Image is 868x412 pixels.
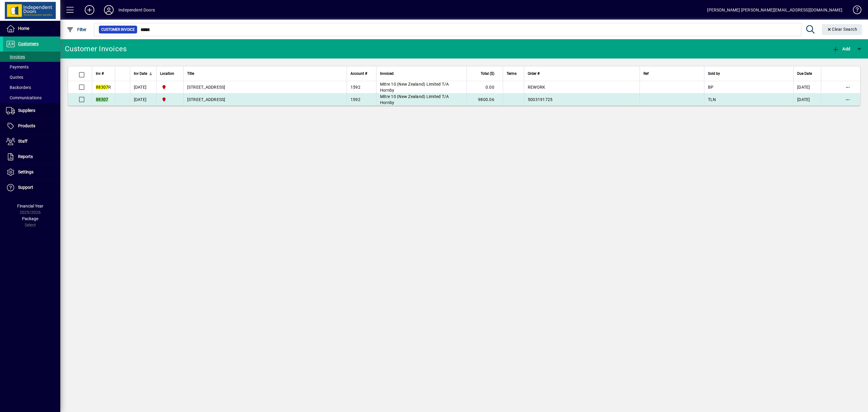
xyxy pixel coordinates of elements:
span: Financial Year [17,204,43,208]
div: [PERSON_NAME] [PERSON_NAME][EMAIL_ADDRESS][DOMAIN_NAME] [707,5,842,15]
span: Inv Date [134,70,147,77]
span: Clear Search [827,27,857,32]
span: TLN [708,97,716,102]
td: 9800.06 [467,93,503,106]
button: Clear [822,24,862,35]
span: Order # [528,70,539,77]
div: Customer Invoices [65,44,127,54]
a: Reports [3,149,60,164]
a: Backorders [3,82,60,93]
span: 1592 [351,85,360,90]
div: Ref [643,70,700,77]
div: Total ($) [470,70,500,77]
span: Filter [67,27,87,32]
span: Invoices [6,54,25,59]
em: 88307 [96,97,108,102]
a: Suppliers [3,103,60,118]
div: Account # [351,70,373,77]
td: [DATE] [793,81,821,93]
span: Customers [18,41,39,46]
span: Sold by [708,70,720,77]
span: Communications [6,95,42,100]
div: Independent Doors [118,5,155,15]
td: [DATE] [130,81,156,93]
span: Reports [18,154,33,159]
span: Terms [507,70,517,77]
span: Package [22,216,38,221]
button: Add [80,5,99,15]
td: [DATE] [130,93,156,106]
span: Invoiced [380,70,394,77]
span: Quotes [6,75,23,80]
span: [STREET_ADDRESS] [187,97,225,102]
a: Products [3,119,60,134]
span: Payments [6,65,29,69]
span: Location [160,70,174,77]
a: Quotes [3,72,60,82]
a: Communications [3,93,60,103]
div: Inv Date [134,70,153,77]
em: 88307 [96,85,108,90]
div: Title [187,70,343,77]
div: Sold by [708,70,790,77]
a: Home [3,21,60,36]
span: Inv # [96,70,104,77]
span: Account # [351,70,367,77]
div: Location [160,70,180,77]
a: Settings [3,165,60,180]
span: Due Date [797,70,812,77]
span: Products [18,123,35,128]
span: Add [832,46,850,51]
span: Home [18,26,29,31]
span: Title [187,70,194,77]
a: Payments [3,62,60,72]
button: More options [843,82,853,92]
span: Mitre 10 (New Zealand) Limited T/A Hornby [380,82,449,93]
button: More options [843,95,853,104]
span: REWORK [528,85,546,90]
span: Settings [18,170,33,174]
span: 1592 [351,97,360,102]
span: Christchurch [160,96,180,103]
div: Inv # [96,70,111,77]
button: Profile [99,5,118,15]
div: Order # [528,70,636,77]
a: Staff [3,134,60,149]
span: Staff [18,139,27,144]
button: Add [831,43,852,54]
a: Support [3,180,60,195]
span: Ref [643,70,649,77]
span: Total ($) [481,70,494,77]
a: Knowledge Base [848,1,860,21]
span: Suppliers [18,108,35,113]
td: [DATE] [793,93,821,106]
button: Filter [65,24,88,35]
a: Invoices [3,52,60,62]
div: Due Date [797,70,817,77]
span: Mitre 10 (New Zealand) Limited T/A Hornby [380,94,449,105]
span: [STREET_ADDRESS] [187,85,225,90]
span: BP [708,85,714,90]
span: R [96,85,111,90]
div: Invoiced [380,70,463,77]
span: Support [18,185,33,190]
td: 0.00 [467,81,503,93]
span: Christchurch [160,84,180,90]
span: Backorders [6,85,31,90]
span: Customer Invoice [101,27,135,33]
span: 5003191725 [528,97,553,102]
